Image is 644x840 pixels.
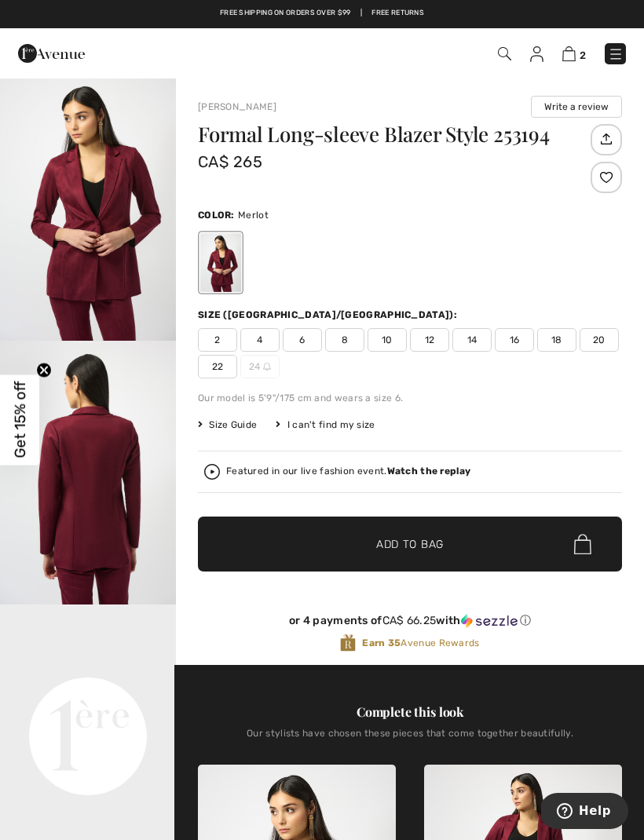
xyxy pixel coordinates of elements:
img: Menu [608,46,624,62]
div: I can't find my size [276,418,375,432]
span: 24 [240,355,280,378]
strong: Earn 35 [362,637,401,648]
span: Size Guide [198,418,257,432]
a: Free Returns [371,8,424,19]
img: Bag.svg [574,534,591,554]
span: 18 [537,328,576,352]
span: 12 [410,328,449,352]
span: 2 [580,49,586,61]
span: 16 [495,328,534,352]
img: Shopping Bag [562,46,576,61]
div: or 4 payments ofCA$ 66.25withSezzle Click to learn more about Sezzle [198,614,622,634]
span: Color: [198,210,235,221]
div: Complete this look [198,703,622,721]
div: Size ([GEOGRAPHIC_DATA]/[GEOGRAPHIC_DATA]): [198,308,460,322]
span: 8 [325,328,364,352]
button: Add to Bag [198,517,622,572]
img: My Info [530,46,543,62]
iframe: Opens a widget where you can find more information [541,793,628,832]
span: Get 15% off [11,382,29,458]
span: 4 [240,328,280,352]
span: | [360,8,362,19]
span: 14 [452,328,492,352]
img: Search [498,47,511,60]
img: Avenue Rewards [340,634,356,652]
span: Merlot [238,210,269,221]
span: Add to Bag [376,536,444,553]
span: CA$ 265 [198,152,262,171]
span: 20 [580,328,619,352]
img: Share [593,126,619,152]
h1: Formal Long-sleeve Blazer Style 253194 [198,124,587,144]
div: Featured in our live fashion event. [226,466,470,477]
img: 1ère Avenue [18,38,85,69]
img: Watch the replay [204,464,220,480]
span: 10 [368,328,407,352]
span: 22 [198,355,237,378]
span: Avenue Rewards [362,636,479,650]
a: Free shipping on orders over $99 [220,8,351,19]
span: CA$ 66.25 [382,614,437,627]
button: Write a review [531,96,622,118]
div: Merlot [200,233,241,292]
div: or 4 payments of with [198,614,622,628]
a: 1ère Avenue [18,45,85,60]
a: [PERSON_NAME] [198,101,276,112]
img: ring-m.svg [263,363,271,371]
span: 2 [198,328,237,352]
div: Our model is 5'9"/175 cm and wears a size 6. [198,391,622,405]
strong: Watch the replay [387,466,471,477]
img: Sezzle [461,614,518,628]
div: Our stylists have chosen these pieces that come together beautifully. [198,728,622,751]
span: 6 [283,328,322,352]
button: Close teaser [36,363,52,378]
a: 2 [562,44,586,63]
